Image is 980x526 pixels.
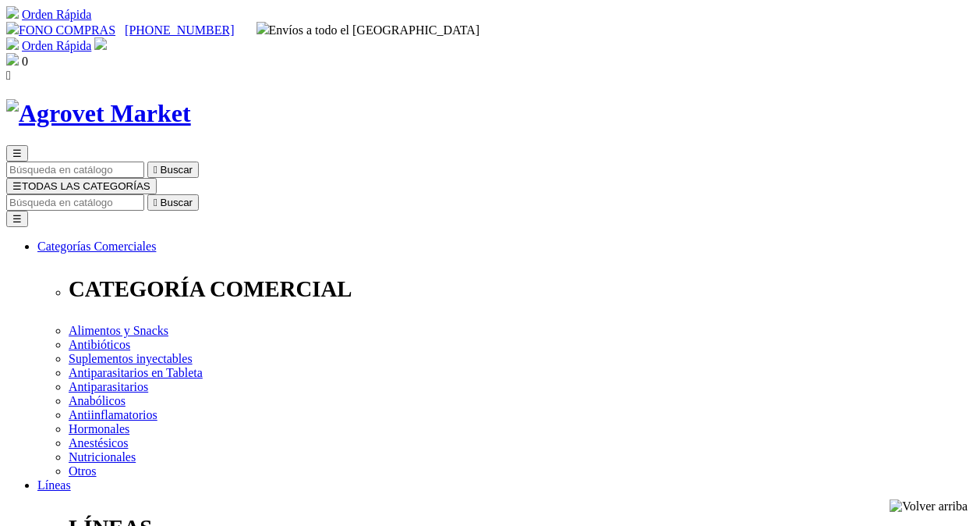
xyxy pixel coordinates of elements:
span: ☰ [12,147,22,159]
img: shopping-bag.svg [6,53,19,66]
input: Buscar [6,194,144,211]
button: ☰TODAS LAS CATEGORÍAS [6,178,157,194]
a: Nutricionales [69,450,136,464]
a: Anabólicos [69,394,126,407]
a: Otros [69,464,97,478]
p: CATEGORÍA COMERCIAL [69,276,974,302]
img: phone.svg [6,22,19,34]
a: Antiinflamatorios [69,408,157,421]
a: Hormonales [69,422,129,435]
button:  Buscar [147,194,199,211]
a: Antiparasitarios [69,380,148,393]
a: [PHONE_NUMBER] [125,23,234,37]
i:  [6,69,11,82]
img: delivery-truck.svg [256,22,269,34]
span: 0 [22,55,28,68]
span: Envíos a todo el [GEOGRAPHIC_DATA] [256,23,480,37]
i:  [154,197,157,208]
a: Líneas [37,478,71,492]
button:  Buscar [147,162,199,178]
img: Agrovet Market [6,99,191,128]
button: ☰ [6,145,28,162]
a: Acceda a su cuenta de cliente [94,39,107,52]
button: ☰ [6,211,28,227]
a: Antibióticos [69,338,130,351]
a: FONO COMPRAS [6,23,115,37]
input: Buscar [6,162,144,178]
img: Volver arriba [890,499,968,514]
a: Orden Rápida [22,39,91,52]
img: user.svg [94,37,107,50]
a: Categorías Comerciales [37,240,156,253]
a: Orden Rápida [22,8,91,21]
img: shopping-cart.svg [6,6,19,19]
a: Anestésicos [69,436,128,450]
a: Alimentos y Snacks [69,324,168,337]
a: Antiparasitarios en Tableta [69,366,203,379]
span: Buscar [161,197,193,208]
a: Suplementos inyectables [69,352,193,365]
span: ☰ [12,180,22,192]
span: Buscar [161,164,193,176]
i:  [154,164,157,176]
img: shopping-cart.svg [6,37,19,50]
